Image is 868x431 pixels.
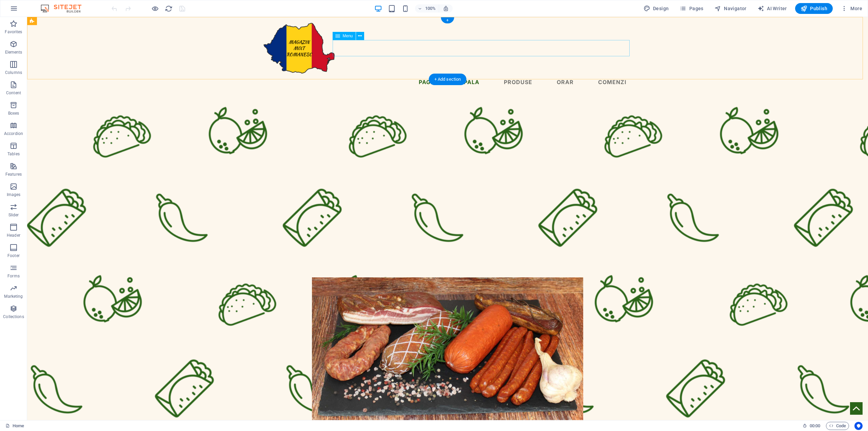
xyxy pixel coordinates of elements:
[425,4,436,13] h6: 100%
[151,4,159,13] button: Click here to leave preview mode and continue editing
[443,5,449,12] i: On resize automatically adjust zoom level to fit chosen device.
[165,5,173,13] i: Reload page
[3,314,24,319] p: Collections
[841,5,862,12] span: More
[803,422,821,430] h6: Session time
[854,422,863,430] button: Usercentrics
[801,5,827,12] span: Publish
[164,4,173,13] button: reload
[441,17,454,23] div: +
[826,422,849,430] button: Code
[679,5,703,12] span: Pages
[7,233,20,238] p: Header
[7,273,20,279] p: Forms
[838,3,865,14] button: More
[644,5,669,12] span: Design
[4,131,23,136] p: Accordion
[810,422,820,430] span: 00 00
[757,5,787,12] span: AI Writer
[6,90,21,96] p: Content
[5,422,24,430] a: Click to cancel selection. Double-click to open Pages
[755,3,790,14] button: AI Writer
[814,423,815,428] span: :
[795,3,833,14] button: Publish
[5,50,22,55] p: Elements
[714,5,747,12] span: Navigator
[641,3,672,14] button: Design
[429,74,467,85] div: + Add section
[7,192,21,197] p: Images
[5,29,22,35] p: Favorites
[641,3,672,14] div: Design (Ctrl+Alt+Y)
[343,34,353,38] span: Menu
[5,172,22,177] p: Features
[7,151,20,157] p: Tables
[712,3,749,14] button: Navigator
[829,422,846,430] span: Code
[5,70,22,75] p: Columns
[39,4,90,13] img: Editor Logo
[4,294,23,299] p: Marketing
[677,3,706,14] button: Pages
[415,4,439,13] button: 100%
[7,253,20,258] p: Footer
[8,212,19,218] p: Slider
[8,111,19,116] p: Boxes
